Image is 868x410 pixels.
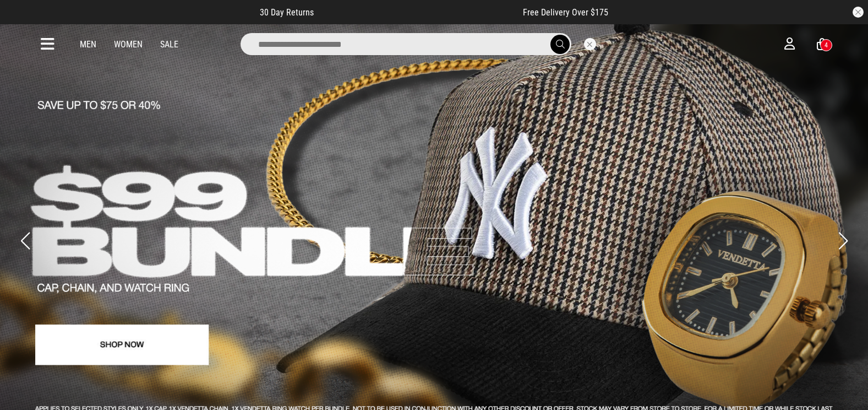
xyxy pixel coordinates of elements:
[836,229,850,253] button: Next slide
[260,7,314,18] span: 30 Day Returns
[160,39,178,50] a: Sale
[18,229,32,253] button: Previous slide
[114,39,143,50] a: Women
[9,4,42,37] button: Open LiveChat chat widget
[825,41,828,49] div: 4
[523,7,608,18] span: Free Delivery Over $175
[336,7,501,18] iframe: Customer reviews powered by Trustpilot
[80,39,96,50] a: Men
[817,39,827,50] a: 4
[584,38,596,50] button: Close search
